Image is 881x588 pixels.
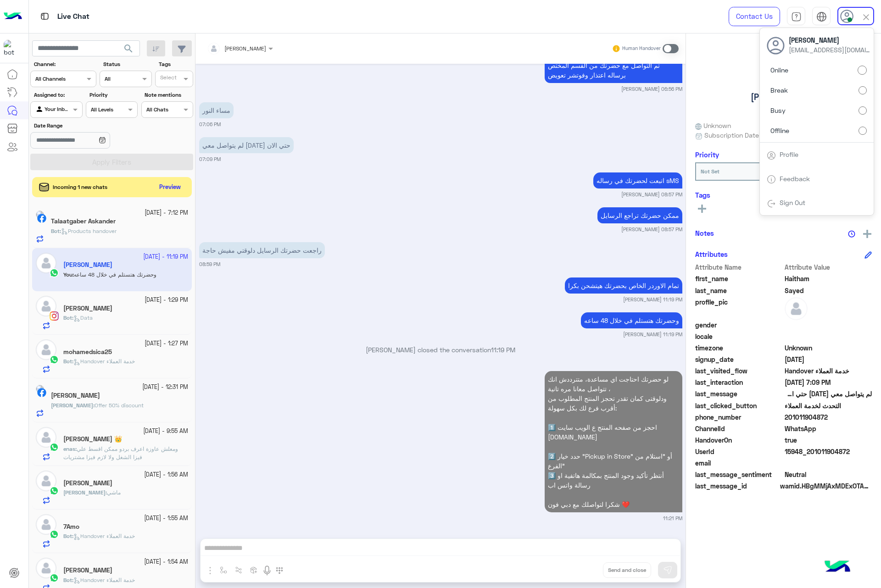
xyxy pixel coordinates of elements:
img: WhatsApp [50,573,59,582]
img: picture [36,385,44,393]
img: 1403182699927242 [4,40,20,56]
p: Live Chat [57,11,89,23]
b: : [51,227,61,234]
img: Logo [4,7,22,26]
h5: [PERSON_NAME] [751,92,817,102]
img: picture [36,211,44,219]
span: Incoming 1 new chats [53,183,107,191]
img: defaultAdmin.png [36,514,56,535]
img: WhatsApp [50,486,59,495]
span: Haitham [785,274,872,283]
span: Subscription Date : [DATE] [704,130,784,140]
a: Contact Us [729,7,780,26]
span: 15948_201011904872 [785,447,872,456]
img: notes [848,230,855,238]
span: Bot [63,577,72,583]
img: WhatsApp [50,443,59,452]
span: Handover خدمة العملاء [73,577,135,583]
small: [DATE] - 1:54 AM [144,558,188,566]
p: 4/10/2025, 11:19 PM [565,277,682,294]
h5: Ahmed Omran [63,305,112,312]
span: email [695,458,783,468]
label: Tags [159,60,192,68]
span: last_visited_flow [695,366,783,376]
button: Preview [156,181,185,194]
span: ومعلش عاوزة اعرف بردو ممكن اقسط علي فيزا الشغل ولا لازم فيزا مشتريات [63,445,178,460]
p: 4/10/2025, 7:06 PM [199,102,234,118]
span: last_message_sentiment [695,470,783,479]
span: Attribute Value [785,262,872,272]
span: 2024-12-25T20:02:05.236Z [785,355,872,364]
small: [PERSON_NAME] 06:56 PM [621,85,682,93]
img: Instagram [50,311,59,321]
input: Online [858,66,867,75]
b: : [63,489,107,496]
h6: Priority [695,150,719,159]
img: hulul-logo.png [821,551,853,583]
span: Handover خدمة العملاء [785,366,872,376]
input: Busy [859,106,867,115]
img: defaultAdmin.png [36,471,56,491]
small: [DATE] - 12:31 PM [142,383,188,392]
label: Date Range [34,122,137,130]
small: [DATE] - 1:29 PM [145,296,188,305]
span: Unknown [695,121,731,130]
span: HandoverOn [695,435,783,445]
p: 4/10/2025, 6:56 PM [545,57,682,83]
span: Online [770,65,788,75]
span: Bot [63,358,72,365]
span: Products handover [61,227,117,234]
small: 07:06 PM [199,121,221,128]
span: [PERSON_NAME] [63,489,106,496]
span: 0 [785,470,872,479]
a: Profile [780,150,798,158]
span: signup_date [695,355,783,364]
p: 4/10/2025, 11:19 PM [581,312,682,328]
small: [DATE] - 7:12 PM [145,209,188,217]
b: : [63,533,73,539]
label: Note mentions [145,91,192,99]
span: [PERSON_NAME] [789,35,871,45]
span: 2 [785,424,872,433]
span: [EMAIL_ADDRESS][DOMAIN_NAME] [789,45,871,55]
span: Busy [770,105,786,115]
p: 4/10/2025, 7:09 PM [199,137,294,153]
span: Handover خدمة العملاء [73,358,135,365]
small: [PERSON_NAME] 08:57 PM [621,191,682,198]
img: tab [39,11,50,22]
h5: enas abdullah 👑 [63,435,122,443]
a: tab [787,7,805,26]
small: [PERSON_NAME] 11:19 PM [623,331,682,338]
img: defaultAdmin.png [36,558,56,578]
p: 4/10/2025, 8:59 PM [199,242,325,258]
span: Sayed [785,286,872,295]
img: tab [767,175,776,184]
span: timezone [695,343,783,353]
h5: mohamedsica25 [63,348,112,356]
img: defaultAdmin.png [36,339,56,360]
span: 2025-10-04T16:09:02.546Z [785,377,872,387]
button: search [117,40,140,60]
small: [PERSON_NAME] 11:19 PM [623,296,682,303]
span: null [785,332,872,341]
a: Sign Out [780,199,805,206]
h6: Notes [695,229,714,237]
small: Human Handover [622,45,661,52]
span: profile_pic [695,297,783,318]
span: last_interaction [695,377,783,387]
span: Handover خدمة العملاء [73,533,135,539]
span: null [785,320,872,330]
small: [DATE] - 9:55 AM [143,427,188,436]
span: last_message [695,389,783,399]
img: defaultAdmin.png [785,297,808,320]
span: [PERSON_NAME] [224,45,266,52]
input: Break [859,86,867,94]
span: Bot [63,533,72,539]
small: 11:21 PM [663,515,682,522]
small: [PERSON_NAME] 08:57 PM [621,226,682,233]
small: [DATE] - 1:27 PM [145,339,188,348]
div: Select [159,73,177,84]
span: last_message_id [695,481,778,491]
b: : [63,314,73,321]
h6: Attributes [695,250,728,258]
